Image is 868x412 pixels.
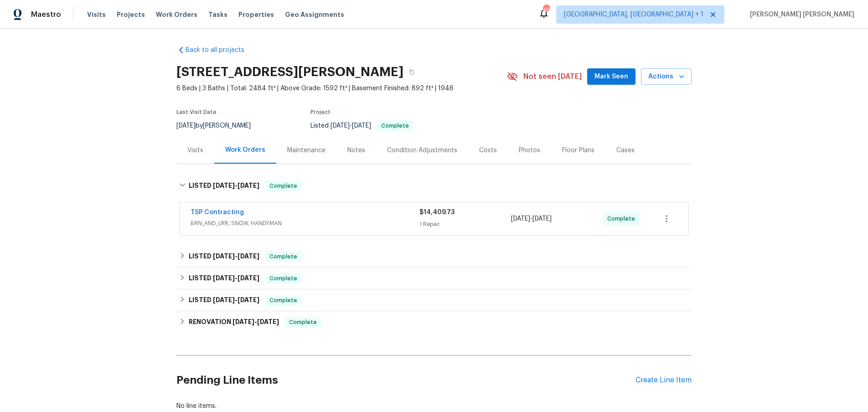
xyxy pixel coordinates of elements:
span: - [213,182,259,189]
div: by [PERSON_NAME] [176,120,262,131]
span: BRN_AND_LRR, SNOW, HANDYMAN [191,219,419,228]
span: Last Visit Date [176,109,217,115]
span: [DATE] [213,297,235,303]
button: Copy Address [403,64,420,80]
span: Complete [266,252,301,261]
span: Complete [266,296,301,305]
a: Back to all projects [176,46,264,55]
span: [DATE] [238,275,259,281]
div: Cases [616,146,635,155]
h2: Pending Line Items [176,359,635,402]
span: Complete [266,181,301,191]
span: [DATE] [257,319,279,325]
span: Visits [87,10,106,19]
h6: LISTED [189,251,259,262]
span: [DATE] [238,182,259,189]
span: Complete [607,214,639,223]
span: [DATE] [238,253,259,259]
span: Projects [117,10,145,19]
span: - [511,214,552,223]
div: 1 Repair [419,220,511,229]
span: [DATE] [213,275,235,281]
div: Maintenance [287,146,325,155]
div: Costs [479,146,497,155]
div: Notes [347,146,365,155]
span: [DATE] [238,297,259,303]
div: Work Orders [225,145,265,154]
span: Not seen [DATE] [523,72,582,81]
span: Complete [266,274,301,283]
span: Complete [285,318,320,327]
span: Geo Assignments [285,10,344,19]
span: [DATE] [213,253,235,259]
div: Visits [187,146,203,155]
span: Actions [648,71,684,82]
span: - [213,275,259,281]
h6: RENOVATION [189,317,279,328]
span: [DATE] [176,123,196,129]
span: Maestro [31,10,61,19]
span: Listed [310,123,413,129]
span: 6 Beds | 3 Baths | Total: 2484 ft² | Above Grade: 1592 ft² | Basement Finished: 892 ft² | 1946 [176,84,507,93]
span: [DATE] [213,182,235,189]
span: [GEOGRAPHIC_DATA], [GEOGRAPHIC_DATA] + 1 [564,10,703,19]
div: LISTED [DATE]-[DATE]Complete [176,171,692,201]
div: 49 [543,5,549,15]
span: [PERSON_NAME] [PERSON_NAME] [746,10,854,19]
div: Floor Plans [562,146,594,155]
span: Properties [238,10,274,19]
h2: [STREET_ADDRESS][PERSON_NAME] [176,67,403,77]
div: No line items. [176,402,692,411]
span: - [232,319,279,325]
button: Mark Seen [587,68,635,85]
div: Photos [519,146,540,155]
span: [DATE] [511,216,530,222]
div: LISTED [DATE]-[DATE]Complete [176,268,692,289]
span: [DATE] [232,319,254,325]
span: [DATE] [532,216,552,222]
span: - [213,297,259,303]
span: [DATE] [352,123,371,129]
span: - [213,253,259,259]
span: Complete [377,123,413,129]
span: $14,409.73 [419,209,455,216]
span: - [331,123,371,129]
div: Create Line Item [635,376,692,385]
span: [DATE] [331,123,350,129]
span: Project [310,109,331,115]
h6: LISTED [189,273,259,284]
button: Actions [641,68,692,85]
div: LISTED [DATE]-[DATE]Complete [176,246,692,268]
span: Mark Seen [594,71,628,82]
div: Condition Adjustments [387,146,457,155]
span: Work Orders [156,10,197,19]
span: Tasks [208,11,227,18]
h6: LISTED [189,295,259,306]
a: TSP Contracting [191,209,244,216]
div: LISTED [DATE]-[DATE]Complete [176,289,692,311]
h6: LISTED [189,180,259,191]
div: RENOVATION [DATE]-[DATE]Complete [176,311,692,333]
